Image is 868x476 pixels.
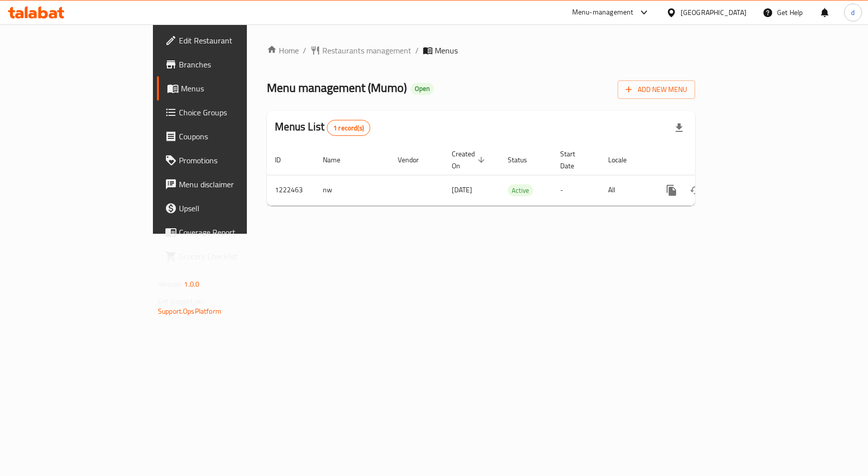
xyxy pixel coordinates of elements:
[435,44,458,56] span: Menus
[398,154,432,166] span: Vendor
[179,154,290,166] span: Promotions
[157,172,298,196] a: Menu disclaimer
[452,183,472,196] span: [DATE]
[652,145,764,175] th: Actions
[626,83,687,96] span: Add New Menu
[158,305,221,318] a: Support.OpsPlatform
[452,148,488,172] span: Created On
[508,185,533,196] span: Active
[179,250,290,262] span: Grocery Checklist
[184,278,199,291] span: 1.0.0
[660,178,684,202] button: more
[157,196,298,220] a: Upsell
[310,44,411,56] a: Restaurants management
[267,145,764,206] table: enhanced table
[179,34,290,46] span: Edit Restaurant
[181,82,290,94] span: Menus
[415,44,419,56] li: /
[327,120,370,136] div: Total records count
[560,148,588,172] span: Start Date
[157,52,298,76] a: Branches
[157,244,298,268] a: Grocery Checklist
[275,119,370,136] h2: Menus List
[315,175,390,205] td: nw
[681,7,747,18] div: [GEOGRAPHIC_DATA]
[158,295,204,308] span: Get support on:
[157,76,298,100] a: Menus
[179,106,290,118] span: Choice Groups
[158,278,182,291] span: Version:
[323,154,353,166] span: Name
[179,202,290,214] span: Upsell
[157,148,298,172] a: Promotions
[179,58,290,70] span: Branches
[267,44,695,56] nav: breadcrumb
[179,226,290,238] span: Coverage Report
[684,178,708,202] button: Change Status
[411,83,434,95] div: Open
[179,178,290,190] span: Menu disclaimer
[275,154,294,166] span: ID
[157,124,298,148] a: Coupons
[552,175,600,205] td: -
[508,154,540,166] span: Status
[157,28,298,52] a: Edit Restaurant
[322,44,411,56] span: Restaurants management
[157,100,298,124] a: Choice Groups
[608,154,640,166] span: Locale
[303,44,306,56] li: /
[157,220,298,244] a: Coverage Report
[179,130,290,142] span: Coupons
[851,7,855,18] span: d
[411,84,434,93] span: Open
[600,175,652,205] td: All
[572,6,634,18] div: Menu-management
[327,123,370,133] span: 1 record(s)
[267,76,407,99] span: Menu management ( Mumo )
[618,80,695,99] button: Add New Menu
